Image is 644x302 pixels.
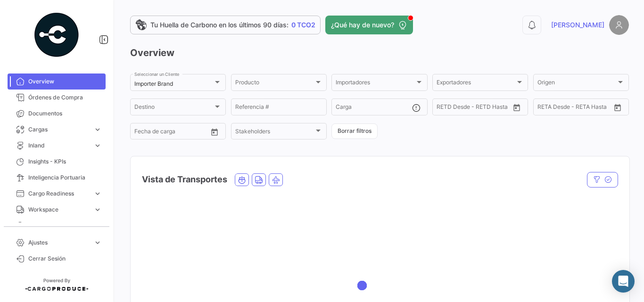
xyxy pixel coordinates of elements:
[537,105,554,112] input: Desde
[8,154,106,170] a: Insights - KPIs
[235,174,248,186] button: Ocean
[134,105,213,112] span: Destino
[93,141,102,150] span: expand_more
[8,106,106,122] a: Documentos
[331,20,394,30] span: ¿Qué hay de nuevo?
[28,189,90,198] span: Cargo Readiness
[8,218,106,234] a: Programas
[28,238,90,247] span: Ajustes
[28,254,102,263] span: Cerrar Sesión
[8,90,106,106] a: Órdenes de Compra
[93,205,102,214] span: expand_more
[551,20,604,30] span: [PERSON_NAME]
[325,16,413,34] button: ¿Qué hay de nuevo?
[158,130,193,136] input: Hasta
[291,20,315,30] span: 0 TCO2
[537,81,616,87] span: Origen
[235,130,314,136] span: Stakeholders
[130,46,629,59] h3: Overview
[8,73,106,90] a: Overview
[437,105,454,112] input: Desde
[611,100,625,114] button: Open calendar
[150,20,289,30] span: Tu Huella de Carbono en los últimos 90 días:
[460,105,495,112] input: Hasta
[28,173,102,182] span: Inteligencia Portuaria
[134,130,151,136] input: Desde
[510,100,524,114] button: Open calendar
[561,105,596,112] input: Hasta
[28,157,102,166] span: Insights - KPIs
[331,123,378,139] button: Borrar filtros
[93,238,102,247] span: expand_more
[8,170,106,186] a: Inteligencia Portuaria
[134,80,173,87] mat-select-trigger: Importer Brand
[28,77,102,86] span: Overview
[207,125,222,139] button: Open calendar
[609,15,629,35] img: placeholder-user.png
[93,189,102,198] span: expand_more
[28,93,102,102] span: Órdenes de Compra
[28,109,102,118] span: Documentos
[28,205,90,214] span: Workspace
[269,174,282,186] button: Air
[28,125,90,134] span: Cargas
[235,81,314,87] span: Producto
[28,141,90,150] span: Inland
[336,81,414,87] span: Importadores
[437,81,515,87] span: Exportadores
[28,221,102,230] span: Programas
[33,11,80,58] img: powered-by.png
[252,174,265,186] button: Land
[612,270,635,293] div: Abrir Intercom Messenger
[93,125,102,134] span: expand_more
[130,16,321,34] a: Tu Huella de Carbono en los últimos 90 días:0 TCO2
[142,173,227,186] h4: Vista de Transportes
